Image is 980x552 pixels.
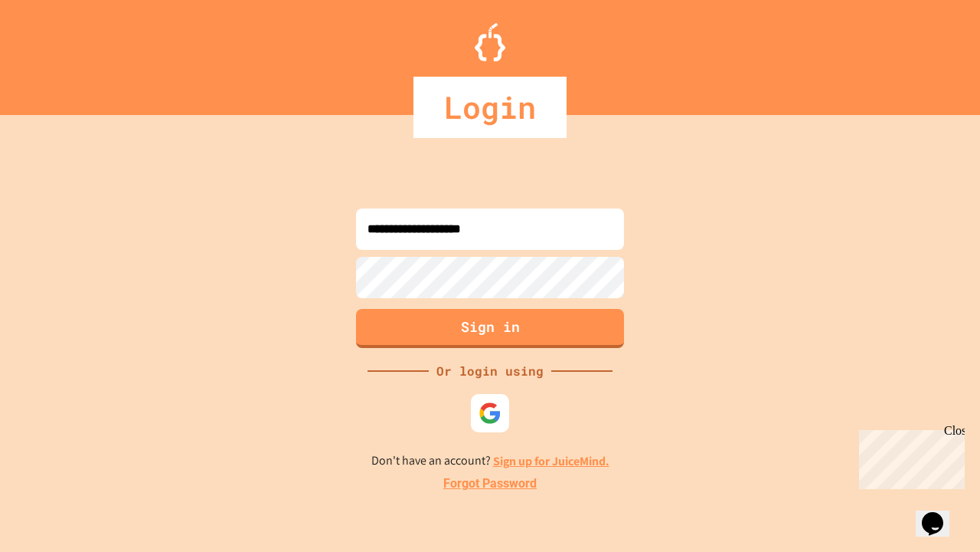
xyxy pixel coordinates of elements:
div: Chat with us now!Close [6,6,106,97]
iframe: chat widget [853,424,965,489]
a: Sign up for JuiceMind. [493,453,609,469]
iframe: chat widget [916,491,965,537]
div: Login [413,77,567,138]
div: Or login using [429,362,551,380]
button: Sign in [356,309,624,348]
p: Don't have an account? [371,452,609,471]
a: Forgot Password [443,475,537,493]
img: Logo.svg [475,23,505,61]
img: google-icon.svg [479,402,501,425]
